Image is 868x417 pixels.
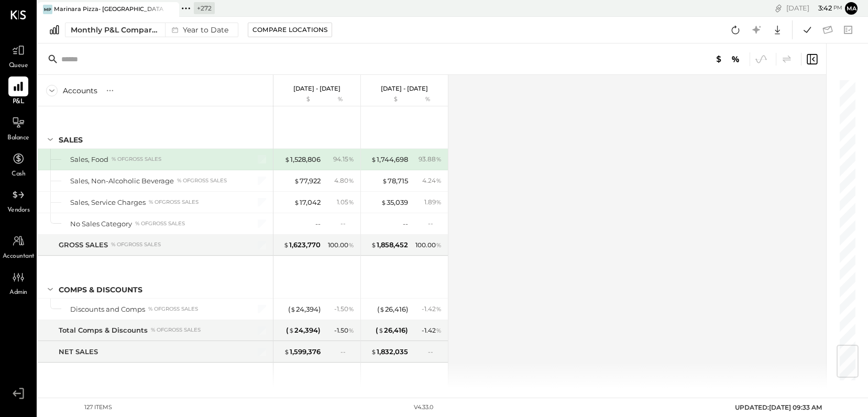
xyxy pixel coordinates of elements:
[403,219,408,229] div: --
[177,177,227,184] div: % of GROSS SALES
[315,219,321,229] div: --
[59,325,148,335] div: Total Comps & Discounts
[371,347,377,356] span: $
[436,176,442,184] span: %
[294,176,321,186] div: 77,922
[348,240,354,249] span: %
[283,240,289,249] span: $
[3,252,35,261] span: Accountant
[70,197,146,207] div: Sales, Service Charges
[377,304,408,314] div: ( 26,416 )
[294,197,321,207] div: 17,042
[1,231,36,261] a: Accountant
[786,3,842,13] div: [DATE]
[1,185,36,215] a: Vendors
[382,176,408,186] div: 78,715
[59,284,142,295] div: Comps & Discounts
[59,240,108,250] div: GROSS SALES
[7,206,30,215] span: Vendors
[379,305,385,313] span: $
[381,85,428,92] p: [DATE] - [DATE]
[1,113,36,143] a: Balance
[376,325,408,335] div: ( 26,416 )
[7,134,29,143] span: Balance
[65,23,238,37] button: Monthly P&L Comparison Year to Date
[84,403,112,412] div: 127 items
[334,304,354,314] div: - 1.50
[422,304,442,314] div: - 1.42
[845,2,858,15] button: Ma
[63,85,97,96] div: Accounts
[1,76,36,107] a: P&L
[149,199,199,206] div: % of GROSS SALES
[54,5,163,14] div: Marinara Pizza- [GEOGRAPHIC_DATA]
[288,304,321,314] div: ( 24,394 )
[371,155,408,164] div: 1,744,698
[428,219,442,228] div: --
[735,403,822,411] span: UPDATED: [DATE] 09:33 AM
[436,304,442,313] span: %
[111,241,161,248] div: % of GROSS SALES
[279,95,321,104] div: $
[148,305,198,313] div: % of GROSS SALES
[112,156,161,163] div: % of GROSS SALES
[284,347,321,357] div: 1,599,376
[328,240,354,250] div: 100.00
[371,240,377,249] span: $
[135,220,185,227] div: % of GROSS SALES
[70,219,132,229] div: No Sales Category
[70,304,145,314] div: Discounts and Comps
[71,25,159,35] div: Monthly P&L Comparison
[290,305,296,313] span: $
[151,326,201,334] div: % of GROSS SALES
[381,197,408,207] div: 35,039
[348,155,354,163] span: %
[289,326,294,334] span: $
[366,95,408,104] div: $
[70,176,174,186] div: Sales, Non-Alcoholic Beverage
[382,177,388,185] span: $
[348,197,354,206] span: %
[9,61,28,71] span: Queue
[165,23,233,37] div: Year to Date
[424,197,442,207] div: 1.89
[811,3,832,13] span: 3 : 42
[348,326,354,334] span: %
[371,155,377,163] span: $
[284,155,321,164] div: 1,528,806
[773,3,784,14] div: copy link
[419,155,442,164] div: 93.88
[348,304,354,313] span: %
[422,176,442,185] div: 4.24
[371,240,408,250] div: 1,858,452
[1,40,36,71] a: Queue
[252,25,327,34] div: Compare Locations
[284,155,290,163] span: $
[333,155,354,164] div: 94.15
[59,135,83,145] div: SALES
[1,267,36,298] a: Admin
[9,288,27,298] span: Admin
[323,95,357,104] div: %
[381,198,387,206] span: $
[833,4,842,12] span: pm
[371,347,408,357] div: 1,832,035
[283,240,321,250] div: 1,623,770
[340,347,354,356] div: --
[422,326,442,335] div: - 1.42
[248,23,332,37] button: Compare Locations
[294,198,300,206] span: $
[436,197,442,206] span: %
[1,149,36,179] a: Cash
[378,326,384,334] span: $
[436,155,442,163] span: %
[436,326,442,334] span: %
[284,347,290,356] span: $
[414,403,433,412] div: v 4.33.0
[70,155,108,164] div: Sales, Food
[293,85,340,92] p: [DATE] - [DATE]
[13,97,25,107] span: P&L
[294,177,300,185] span: $
[286,325,321,335] div: ( 24,394 )
[415,240,442,250] div: 100.00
